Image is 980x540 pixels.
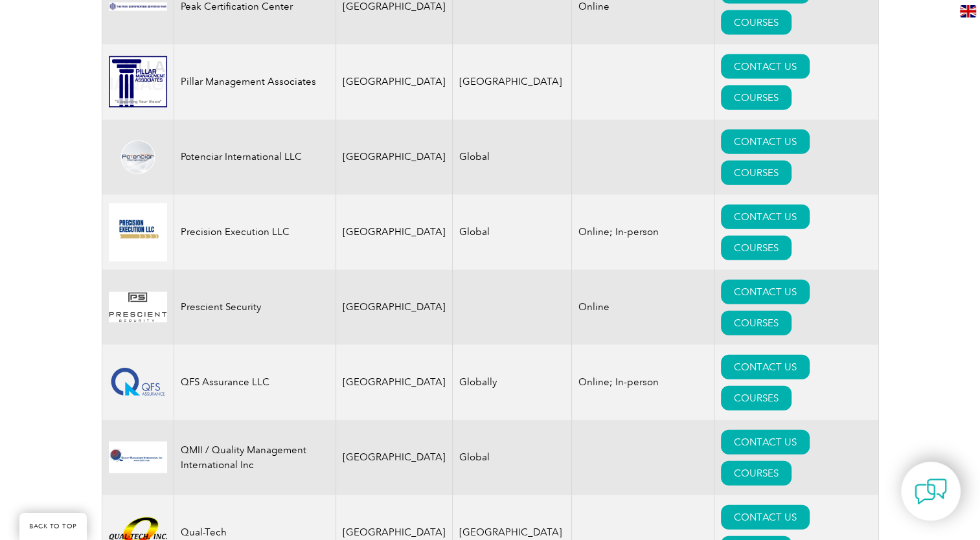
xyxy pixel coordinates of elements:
[452,345,571,420] td: Globally
[174,195,336,270] td: Precision Execution LLC
[109,56,167,107] img: 112a24ac-d9bc-ea11-a814-000d3a79823d-logo.gif
[721,386,792,411] a: COURSES
[721,280,810,304] a: CONTACT US
[452,420,571,495] td: Global
[960,5,976,17] img: en
[721,355,810,379] a: CONTACT US
[915,475,947,508] img: contact-chat.png
[174,345,336,420] td: QFS Assurance LLC
[721,85,792,110] a: COURSES
[721,311,792,335] a: COURSES
[336,270,452,345] td: [GEOGRAPHIC_DATA]
[19,513,87,540] a: BACK TO TOP
[571,195,714,270] td: Online; In-person
[109,292,167,322] img: 0d9bf4a2-33ae-ec11-983f-002248d39118-logo.png
[336,345,452,420] td: [GEOGRAPHIC_DATA]
[721,205,810,229] a: CONTACT US
[174,270,336,345] td: Prescient Security
[721,461,792,486] a: COURSES
[174,420,336,495] td: QMII / Quality Management International Inc
[721,129,810,154] a: CONTACT US
[174,120,336,195] td: Potenciar International LLC
[336,195,452,270] td: [GEOGRAPHIC_DATA]
[336,120,452,195] td: [GEOGRAPHIC_DATA]
[721,10,792,35] a: COURSES
[452,195,571,270] td: Global
[109,367,167,398] img: 6975e5b9-6c12-ed11-b83d-00224814fd52-logo.png
[721,430,810,455] a: CONTACT US
[336,45,452,120] td: [GEOGRAPHIC_DATA]
[721,505,810,530] a: CONTACT US
[721,236,792,260] a: COURSES
[109,203,167,262] img: 33be4089-c493-ea11-a812-000d3ae11abd-logo.png
[109,3,167,10] img: 063414e9-959b-ee11-be37-00224893a058-logo.png
[721,54,810,79] a: CONTACT US
[452,120,571,195] td: Global
[109,140,167,175] img: 114b556d-2181-eb11-a812-0022481522e5-logo.png
[721,161,792,185] a: COURSES
[336,420,452,495] td: [GEOGRAPHIC_DATA]
[109,442,167,473] img: fef9a287-346f-eb11-a812-002248153038-logo.png
[174,45,336,120] td: Pillar Management Associates
[571,345,714,420] td: Online; In-person
[452,45,571,120] td: [GEOGRAPHIC_DATA]
[571,270,714,345] td: Online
